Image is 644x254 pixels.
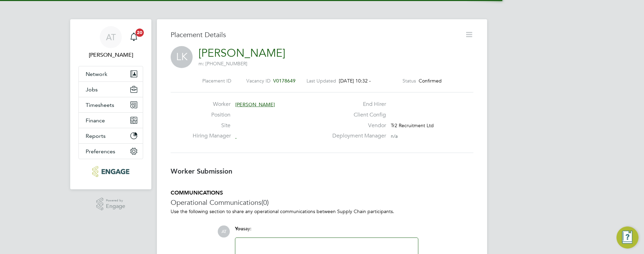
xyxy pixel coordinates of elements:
[419,78,442,84] span: Confirmed
[193,111,230,119] label: Position
[86,102,114,108] span: Timesheets
[235,101,275,108] span: [PERSON_NAME]
[70,19,151,189] nav: Main navigation
[79,144,143,159] button: Preferences
[79,97,143,112] button: Timesheets
[328,132,386,140] label: Deployment Manager
[193,101,230,108] label: Worker
[328,111,386,119] label: Client Config
[86,133,106,139] span: Reports
[235,225,418,238] div: say:
[86,71,107,77] span: Network
[218,225,230,238] span: AT
[391,122,434,129] span: Tr2 Recruitment Ltd
[78,51,143,59] span: Annie Trotter
[171,208,473,214] p: Use the following section to share any operational communications between Supply Chain participants.
[198,46,285,60] a: [PERSON_NAME]
[193,132,230,140] label: Hiring Manager
[106,203,125,209] span: Engage
[339,78,371,84] span: [DATE] 10:32 -
[86,86,98,93] span: Jobs
[86,148,115,155] span: Preferences
[391,133,398,139] span: n/a
[106,198,125,203] span: Powered by
[79,66,143,81] button: Network
[78,166,143,177] a: Go to home page
[261,198,269,207] span: (0)
[127,26,141,48] a: 20
[402,78,416,84] label: Status
[171,167,232,175] b: Worker Submission
[96,198,126,211] a: Powered byEngage
[79,128,143,143] button: Reports
[171,46,193,68] span: LK
[202,78,231,84] label: Placement ID
[171,189,473,197] h5: COMMUNICATIONS
[246,78,270,84] label: Vacancy ID
[616,227,638,249] button: Engage Resource Center
[92,166,129,177] img: tr2rec-logo-retina.png
[273,78,296,84] span: V0178649
[193,122,230,129] label: Site
[78,26,143,59] a: AT[PERSON_NAME]
[171,30,460,39] h3: Placement Details
[79,82,143,97] button: Jobs
[79,113,143,128] button: Finance
[198,60,247,67] span: m: [PHONE_NUMBER]
[86,117,105,124] span: Finance
[136,29,144,37] span: 20
[235,226,243,232] span: You
[307,78,336,84] label: Last Updated
[328,122,386,129] label: Vendor
[328,101,386,108] label: End Hirer
[171,198,473,207] h3: Operational Communications
[106,33,116,42] span: AT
